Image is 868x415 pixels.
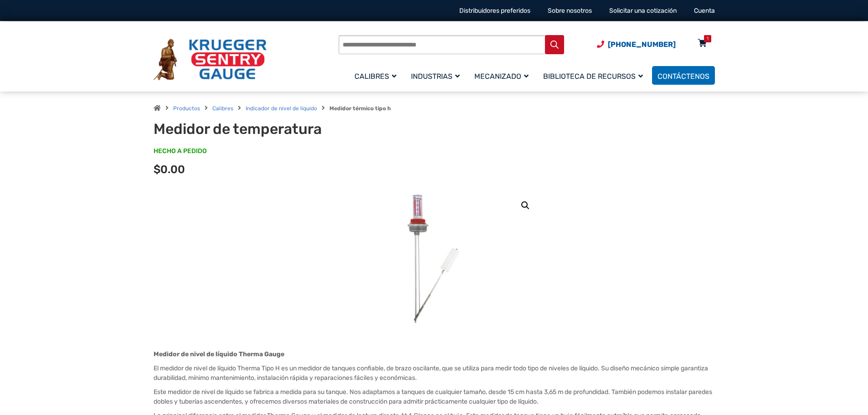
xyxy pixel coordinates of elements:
[349,65,406,86] a: Calibres
[406,65,469,86] a: Industrias
[538,65,652,86] a: Biblioteca de recursos
[154,120,322,138] font: Medidor de temperatura
[652,66,715,85] a: Contáctenos
[609,7,677,15] a: Solicitar una cotización
[154,388,712,405] font: Este medidor de nivel de líquido se fabrica a medida para su tanque. Nos adaptamos a tanques de c...
[694,7,715,15] a: Cuenta
[548,7,592,15] a: Sobre nosotros
[154,147,207,155] font: HECHO A PEDIDO
[597,39,676,50] a: Número de teléfono (920) 434-8860
[608,40,676,49] font: [PHONE_NUMBER]
[469,65,538,86] a: Mecanizado
[707,36,709,41] font: 1
[459,7,530,15] a: Distribuidores preferidos
[329,105,391,112] font: Medidor térmico tipo h
[474,72,521,81] font: Mecanizado
[517,197,534,214] a: Ver galería de imágenes en pantalla completa
[354,72,389,81] font: Calibres
[411,72,452,81] font: Industrias
[246,105,317,112] a: Indicador de nivel de líquido
[154,364,708,382] font: El medidor de nivel de líquido Therma Tipo H es un medidor de tanques confiable, de brazo oscilan...
[154,350,284,358] font: Medidor de nivel de líquido Therma Gauge
[173,105,200,112] a: Productos
[543,72,636,81] font: Biblioteca de recursos
[154,163,185,176] font: $0.00
[657,72,709,81] font: Contáctenos
[212,105,233,112] a: Calibres
[154,39,267,81] img: Medidor centinela Krueger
